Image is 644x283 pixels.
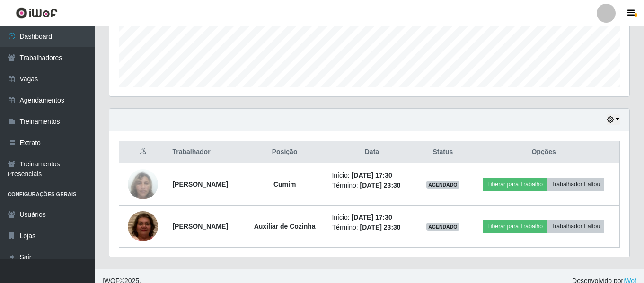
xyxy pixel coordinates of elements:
[468,141,619,163] th: Opções
[332,171,412,180] li: Início:
[360,223,401,231] time: [DATE] 23:30
[426,181,459,189] span: AGENDADO
[547,178,604,191] button: Trabalhador Faltou
[417,141,468,163] th: Status
[547,220,604,233] button: Trabalhador Faltou
[172,180,228,188] strong: [PERSON_NAME]
[483,220,547,233] button: Liberar para Trabalho
[16,7,58,19] img: CoreUI Logo
[128,157,158,211] img: 1650489508767.jpeg
[254,223,316,230] strong: Auxiliar de Cozinha
[332,180,412,190] li: Término:
[243,141,326,163] th: Posição
[167,141,243,163] th: Trabalhador
[332,213,412,223] li: Início:
[426,223,459,231] span: AGENDADO
[483,178,547,191] button: Liberar para Trabalho
[273,180,296,188] strong: Cumim
[332,223,412,232] li: Término:
[352,214,392,221] time: [DATE] 17:30
[360,181,401,189] time: [DATE] 23:30
[352,172,392,179] time: [DATE] 17:30
[128,194,158,258] img: 1756260956373.jpeg
[172,223,228,230] strong: [PERSON_NAME]
[326,141,417,163] th: Data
